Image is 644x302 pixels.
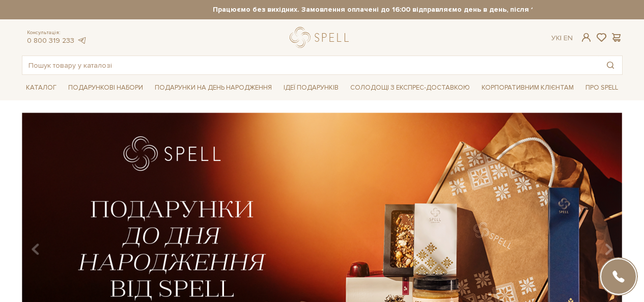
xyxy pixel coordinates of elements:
a: En [564,34,573,42]
span: Подарунки на День народження [151,80,276,96]
span: | [560,34,562,42]
span: Про Spell [581,80,622,96]
span: Подарункові набори [64,80,147,96]
a: telegram [77,36,87,45]
button: Пошук товару у каталозі [599,56,622,74]
a: Корпоративним клієнтам [478,79,578,96]
div: Ук [551,34,573,43]
a: 0 800 319 233 [27,36,74,45]
a: Солодощі з експрес-доставкою [346,79,474,96]
span: Консультація: [27,30,87,36]
span: Ідеї подарунків [279,80,343,96]
span: Каталог [22,80,61,96]
input: Пошук товару у каталозі [22,56,599,74]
